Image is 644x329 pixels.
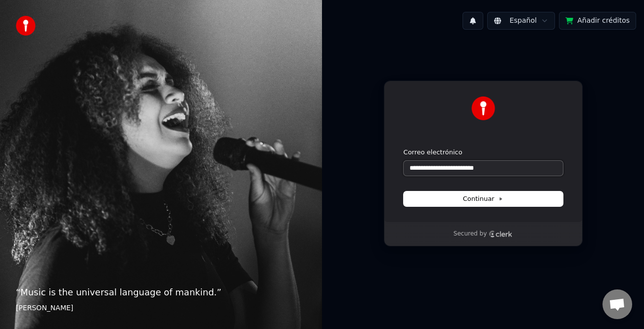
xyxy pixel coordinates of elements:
[16,285,306,299] p: “ Music is the universal language of mankind. ”
[559,12,636,30] button: Añadir créditos
[463,194,504,203] span: Continuar
[16,16,36,36] img: youka
[602,289,632,319] div: Chat abierto
[16,303,306,313] footer: [PERSON_NAME]
[489,231,512,237] a: Clerk logo
[404,191,563,206] button: Continuar
[404,148,462,157] label: Correo electrónico
[454,230,487,238] p: Secured by
[471,96,495,120] img: Youka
